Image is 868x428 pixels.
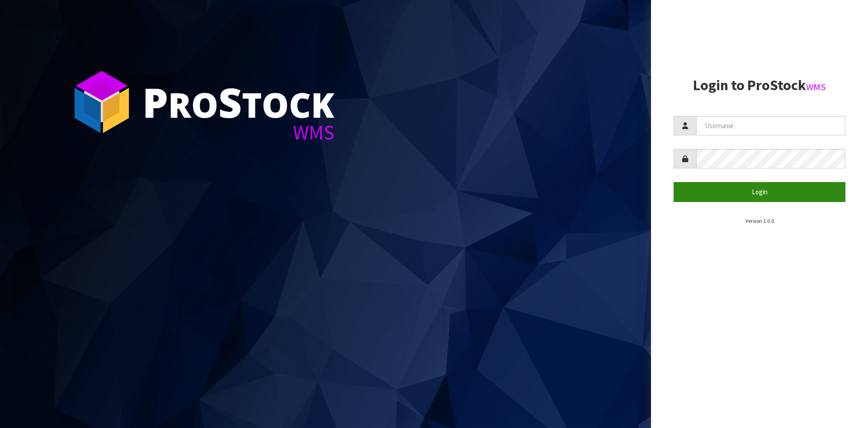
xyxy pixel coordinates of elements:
[806,81,826,93] small: WMS
[142,82,335,122] div: ro tock
[745,217,774,224] small: Version 1.0.0
[674,182,845,202] button: Login
[218,74,242,130] span: S
[674,77,845,93] h2: Login to ProStock
[142,74,168,130] span: P
[696,116,845,135] input: Username
[68,68,136,136] img: ProStock Cube
[142,122,335,143] div: WMS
